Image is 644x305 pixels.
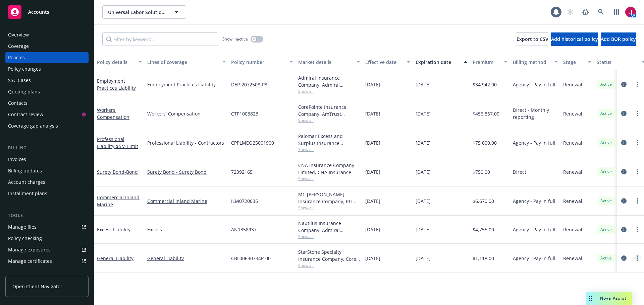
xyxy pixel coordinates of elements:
div: Policy checking [8,233,42,244]
a: Invoices [5,154,89,165]
div: CNA Insurance Company Limited, CNA Insurance [298,162,360,176]
span: Active [599,140,613,146]
span: Renewal [563,198,582,205]
span: Show all [298,262,360,268]
button: Policy details [94,54,145,70]
a: Workers' Compensation [147,110,226,117]
a: Contacts [5,98,89,108]
span: Nova Assist [600,295,627,301]
span: Agency - Pay in full [513,81,555,88]
button: Universal Labor Solutions, Inc. [102,5,186,19]
span: Active [599,198,613,204]
span: Show all [298,234,360,239]
span: Export to CSV [517,36,548,42]
span: [DATE] [365,139,380,146]
div: Quoting plans [8,86,40,97]
span: Agency - Pay in full [513,226,555,233]
a: Excess [147,226,226,233]
span: Show all [298,176,360,181]
span: - Bond [124,169,138,175]
button: Add historical policy [551,32,598,46]
a: Surety Bond [97,169,138,175]
span: Show all [298,205,360,211]
span: Open Client Navigator [12,283,62,290]
span: Renewal [563,139,582,146]
span: [DATE] [416,198,431,205]
a: Employment Practices Liability [97,78,136,91]
div: Manage exposures [8,244,51,255]
div: Overview [8,29,29,40]
span: [DATE] [365,81,380,88]
div: Policies [8,52,25,63]
button: Billing method [510,54,560,70]
a: more [633,197,641,205]
span: Add historical policy [551,36,598,42]
a: circleInformation [620,80,628,88]
span: ILM0720035 [231,198,258,205]
div: Lines of coverage [147,59,218,66]
span: Renewal [563,255,582,262]
span: Renewal [563,226,582,233]
span: Active [599,81,613,87]
div: Policy number [231,59,285,66]
span: Renewal [563,168,582,175]
div: Policy details [97,59,135,66]
a: Contract review [5,109,89,120]
div: Manage claims [8,267,42,278]
span: - $5M Limit [114,143,138,149]
a: Coverage gap analysis [5,121,89,131]
span: Active [599,110,613,117]
a: Manage claims [5,267,89,278]
a: Report a Bug [579,5,592,19]
span: $6,670.00 [473,198,494,205]
button: Lines of coverage [145,54,228,70]
div: Admiral Insurance Company, Admiral Insurance Group ([PERSON_NAME] Corporation), [PERSON_NAME] & [... [298,74,360,88]
a: Policies [5,52,89,63]
a: Accounts [5,3,89,21]
span: [DATE] [365,255,380,262]
a: Policy checking [5,233,89,244]
button: Expiration date [413,54,470,70]
span: $75,000.00 [473,139,497,146]
a: Search [594,5,608,19]
div: Effective date [365,59,403,66]
a: Commercial Inland Marine [147,198,226,205]
a: Commercial Inland Marine [97,194,140,208]
span: Universal Labor Solutions, Inc. [108,9,166,16]
span: $750.00 [473,168,490,175]
div: Policy changes [8,64,41,74]
a: General Liability [97,255,133,261]
span: Active [599,227,613,233]
div: Palomar Excess and Surplus Insurance Company, Palomar, CRC Group [298,133,360,147]
span: Show inactive [222,36,248,42]
a: Quoting plans [5,86,89,97]
button: Add BOR policy [601,32,636,46]
a: more [633,80,641,88]
div: Market details [298,59,353,66]
span: [DATE] [365,198,380,205]
div: Billing updates [8,165,42,176]
a: Excess Liability [97,226,130,233]
div: Manage certificates [8,256,52,266]
a: Coverage [5,41,89,52]
span: Add BOR policy [601,36,636,42]
span: CBL00630734P-00 [231,255,271,262]
div: Stage [563,59,584,66]
div: Billing method [513,59,550,66]
div: CorePointe Insurance Company, AmTrust Financial Services, Risico Insurance Services, Inc. [298,103,360,118]
button: Premium [470,54,510,70]
span: [DATE] [416,168,431,175]
span: CTP1003823 [231,110,258,117]
div: Premium [473,59,500,66]
div: StarStone Specialty Insurance Company, Core Specialty, Amwins [298,248,360,262]
a: circleInformation [620,139,628,147]
button: Effective date [363,54,413,70]
span: Renewal [563,110,582,117]
span: Show all [298,147,360,152]
button: Nova Assist [586,292,632,305]
span: $456,867.00 [473,110,499,117]
span: Agency - Pay in full [513,255,555,262]
span: AN1358937 [231,226,257,233]
span: Agency - Pay in full [513,139,555,146]
a: Overview [5,29,89,40]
